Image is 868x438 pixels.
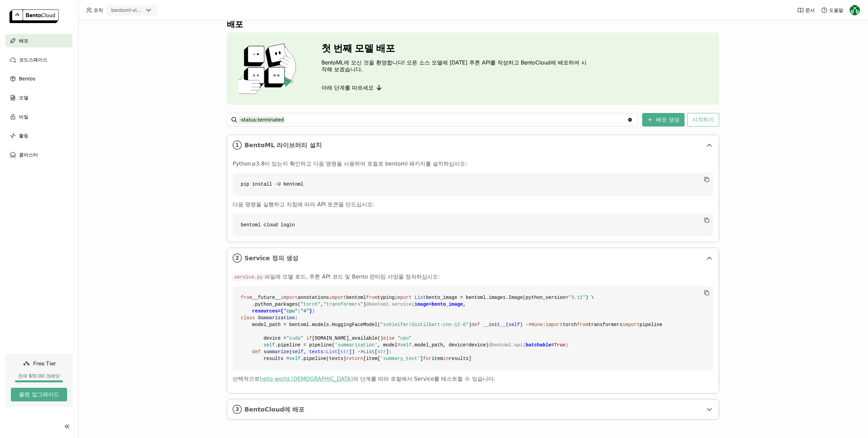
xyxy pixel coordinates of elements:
[289,356,301,361] span: self
[546,322,563,327] span: import
[19,113,28,121] span: 비밀
[400,342,412,348] span: self
[227,135,719,155] div: 1BentoML 라이브러리 설치
[233,376,713,382] p: 선택적으로 의 단계를 따라 로컬에서 Service를 테스트할 수 있습니다.
[642,113,685,127] button: 배포 생성
[233,213,713,236] code: bentoml cloud login
[443,356,449,361] span: in
[227,19,719,30] div: 배포
[797,7,815,14] a: 문서
[244,406,703,413] span: BentoCloud에 배포
[233,286,713,370] code: __future__ annotations bentoml typing bento_image = bentoml.images.Image(python_version= ) \ .pyt...
[5,129,73,142] a: 활동
[244,141,703,149] span: BentoML 라이브러리 설치
[232,43,305,94] img: cover onboarding
[233,140,242,150] i: 1
[326,349,338,355] span: List
[346,356,363,361] span: return
[5,354,73,407] a: Free Tier잔여 $10.00 크레딧플랜 업그레이드
[577,322,588,327] span: from
[263,349,289,355] span: summarize
[526,342,566,348] span: batchable=
[233,273,713,281] p: 파일에 모델 로드, 추론 API 코드 및 Bento 런타임 사양을 정의하십시오:
[19,37,28,45] span: 배포
[5,34,73,47] a: 배포
[377,349,386,355] span: str
[423,356,432,361] span: for
[19,56,47,64] span: 코드스페이스
[323,302,363,307] span: "transformers"
[821,7,843,14] div: 도움말
[397,336,412,341] span: "cpu"
[5,148,73,161] a: 클러스터
[233,253,242,263] i: 2
[554,342,566,348] span: True
[281,295,298,300] span: import
[244,254,703,262] span: Service 정의 생성
[483,322,506,327] span: __init__
[850,5,860,15] img: Dongryul Min
[286,336,303,341] span: "cuda"
[623,322,639,327] span: import
[383,336,395,341] span: else
[5,72,73,85] a: Bentos
[19,94,28,102] span: 모델
[321,59,589,73] p: BentoML에 오신 것을 환영합니다! 오픈 소스 모델에 [DATE] 추론 API를 작성하고 BentoCloud에 배포하여 시작해 보겠습니다.
[568,295,585,300] span: "3.11"
[395,295,412,300] span: import
[94,7,103,13] span: 조직
[233,173,713,196] code: pip install -U bentoml
[144,7,144,14] input: Selected bentoml-visualization.
[363,349,375,355] span: List
[233,160,713,167] p: Python≥3.8이 있는지 확인하고 다음 명령을 사용하여 로컬로 bentoml 패키지를 설치하십시오:
[227,248,719,268] div: 2Service 정의 생성
[19,75,35,83] span: Bentos
[300,302,320,307] span: "torch"
[241,315,255,321] span: class
[300,308,309,314] span: "4"
[489,342,568,348] span: @bentoml.api( )
[380,356,420,361] span: 'summary_text'
[472,322,480,327] span: def
[292,349,352,355] span: self, texts: [ ]
[111,7,143,14] div: bentoml-visualization
[687,113,719,127] button: 시작하기
[321,43,589,54] h3: 첫 번째 모델 배포
[9,9,59,23] img: logo
[258,315,295,321] span: Summarization
[335,342,377,348] span: 'summarization'
[805,7,815,13] span: 문서
[366,295,378,300] span: from
[233,274,264,281] code: service.py
[11,388,67,401] button: 플랜 업그레이드
[321,84,374,91] span: 아래 단계를 따르세요
[241,295,252,300] span: from
[329,295,346,300] span: import
[531,322,543,327] span: None
[829,7,843,13] span: 도움말
[380,322,469,327] span: "sshleifer/distilbart-cnn-12-6"
[263,342,275,348] span: self
[33,360,56,367] span: Free Tier
[233,405,242,414] i: 3
[340,349,349,355] span: str
[19,151,38,159] span: 클러스터
[509,322,520,327] span: self
[239,114,627,125] input: 검색
[5,91,73,104] a: 모델
[306,336,312,341] span: if
[283,308,298,314] span: "cpu"
[19,132,28,140] span: 활동
[5,53,73,66] a: 코드스페이스
[227,399,719,419] div: 3BentoCloud에 배포
[415,295,426,300] span: List
[260,376,353,382] a: hello world [DEMOGRAPHIC_DATA]
[252,349,261,355] span: def
[233,201,713,208] p: 다음 명령을 실행하고 지침에 따라 API 토큰을 만드십시오:
[5,110,73,123] a: 비밀
[627,117,633,122] svg: Clear value
[11,373,67,379] div: 잔여 $10.00 크레딧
